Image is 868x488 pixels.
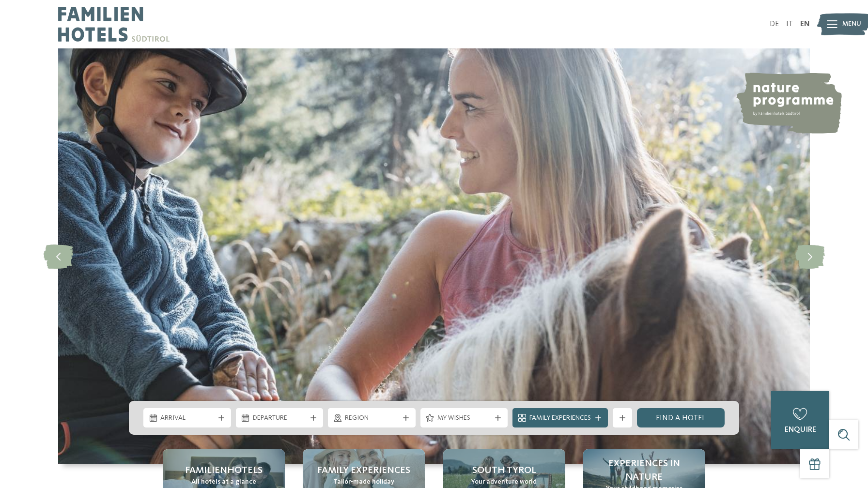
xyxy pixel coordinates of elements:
span: South Tyrol [472,464,536,477]
span: All hotels at a glance [191,477,256,487]
img: nature programme by Familienhotels Südtirol [735,73,842,134]
img: Familienhotels Südtirol: The happy family places! [58,48,810,464]
span: Departure [253,413,307,423]
span: Menu [842,19,861,29]
span: Tailor-made holiday [333,477,394,487]
span: Region [345,413,399,423]
a: EN [800,20,810,28]
a: DE [770,20,779,28]
span: Your adventure world [471,477,537,487]
span: Experiences in nature [593,457,696,484]
span: Familienhotels [185,464,263,477]
a: enquire [771,391,829,449]
span: My wishes [437,413,491,423]
span: Arrival [160,413,214,423]
span: Family Experiences [529,413,591,423]
span: enquire [785,426,816,434]
a: Find a hotel [637,408,725,427]
span: Family Experiences [317,464,410,477]
a: IT [786,20,793,28]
